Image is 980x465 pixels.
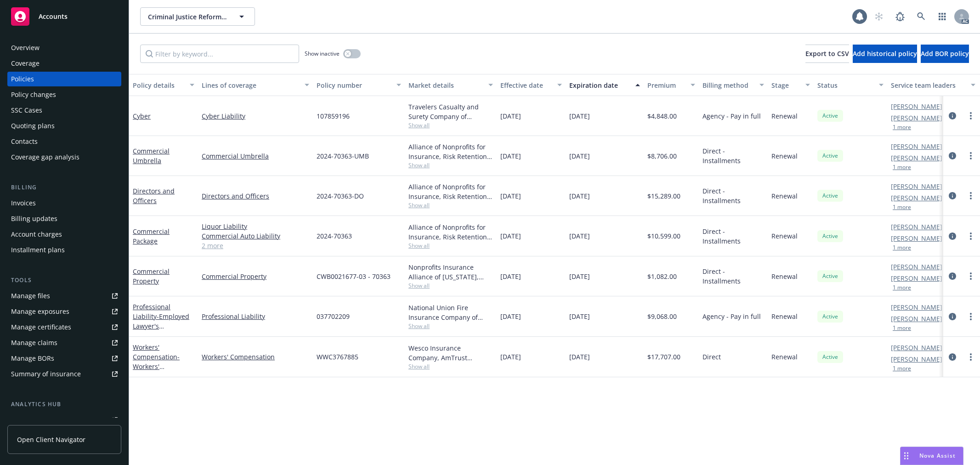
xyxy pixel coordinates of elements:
a: Invoices [7,196,121,210]
span: Direct - Installments [702,186,764,205]
a: Professional Liability [202,312,309,321]
a: Coverage [7,56,121,71]
a: more [965,271,976,282]
span: [DATE] [500,312,521,321]
a: Manage certificates [7,320,121,335]
button: 1 more [893,285,911,290]
a: [PERSON_NAME] [891,113,942,123]
div: SSC Cases [11,103,42,118]
button: 1 more [893,325,911,331]
a: circleInformation [947,110,958,121]
a: Manage claims [7,335,121,350]
a: [PERSON_NAME] [891,222,942,232]
button: Expiration date [566,74,644,96]
button: 1 more [893,164,911,170]
a: Cyber [133,112,151,120]
span: [DATE] [569,151,590,161]
span: Direct - Installments [702,146,764,165]
button: Premium [644,74,699,96]
div: Travelers Casualty and Surety Company of America, Travelers Insurance [408,102,493,121]
a: Quoting plans [7,119,121,133]
span: Accounts [39,13,68,20]
a: Professional Liability [133,302,189,350]
div: Installment plans [11,243,65,257]
span: Show all [408,282,493,289]
span: Export to CSV [805,49,849,58]
span: [DATE] [569,352,590,362]
a: Coverage gap analysis [7,150,121,164]
a: [PERSON_NAME] [891,302,942,312]
span: Criminal Justice Reform Foundation [148,12,227,22]
div: National Union Fire Insurance Company of [GEOGRAPHIC_DATA], [GEOGRAPHIC_DATA], AIG, CRC Group [408,303,493,322]
a: [PERSON_NAME] [891,181,942,191]
a: Start snowing [870,7,888,26]
a: more [965,110,976,121]
a: circleInformation [947,311,958,322]
span: [DATE] [569,191,590,201]
div: Account charges [11,227,62,242]
a: Account charges [7,227,121,242]
button: Criminal Justice Reform Foundation [140,7,255,26]
a: [PERSON_NAME] [891,102,942,111]
div: Drag to move [901,447,912,465]
span: Active [821,112,839,120]
a: circleInformation [947,150,958,161]
a: [PERSON_NAME] [891,193,942,203]
a: Policies [7,72,121,86]
span: $17,707.00 [647,352,680,362]
span: Active [821,192,839,200]
a: Billing updates [7,211,121,226]
div: Billing method [702,80,754,90]
span: Agency - Pay in full [702,111,761,121]
div: Overview [11,40,40,55]
a: Summary of insurance [7,367,121,381]
a: more [965,231,976,242]
span: Show all [408,322,493,330]
a: Workers' Compensation [133,343,180,380]
span: $4,848.00 [647,111,677,121]
span: Active [821,353,839,361]
div: Coverage [11,56,40,71]
a: Workers' Compensation [202,352,309,362]
span: $10,599.00 [647,231,680,241]
div: Policy number [317,80,391,90]
div: Alliance of Nonprofits for Insurance, Risk Retention Group, Inc., Nonprofits Insurance Alliance o... [408,142,493,161]
a: Commercial Umbrella [202,151,309,161]
span: Renewal [771,312,798,321]
a: Policy changes [7,87,121,102]
a: circleInformation [947,271,958,282]
div: Manage claims [11,335,57,350]
div: Stage [771,80,800,90]
a: Report a Bug [891,7,909,26]
a: [PERSON_NAME] [891,314,942,323]
span: 2024-70363-UMB [317,151,369,161]
button: Nova Assist [900,447,963,465]
div: Alliance of Nonprofits for Insurance, Risk Retention Group, Inc., Nonprofits Insurance Alliance o... [408,182,493,201]
div: Tools [7,276,121,285]
span: 2024-70363 [317,231,352,241]
button: Export to CSV [805,45,849,63]
button: Market details [405,74,497,96]
a: Liquor Liability [202,221,309,231]
div: Wesco Insurance Company, AmTrust Financial Services [408,343,493,363]
button: Stage [768,74,814,96]
a: [PERSON_NAME] [891,273,942,283]
span: Active [821,232,839,240]
a: 2 more [202,241,309,250]
div: Coverage gap analysis [11,150,79,164]
a: circleInformation [947,352,958,363]
span: $15,289.00 [647,191,680,201]
span: Show all [408,121,493,129]
span: Show all [408,242,493,250]
a: Directors and Officers [133,187,175,205]
button: 1 more [893,204,911,210]
span: Active [821,152,839,160]
span: [DATE] [500,231,521,241]
input: Filter by keyword... [140,45,299,63]
span: $8,706.00 [647,151,677,161]
a: Contacts [7,134,121,149]
div: Summary of insurance [11,367,81,381]
a: Commercial Property [202,272,309,281]
span: - Employed Lawyer's Professional Liability [133,312,189,350]
div: Nonprofits Insurance Alliance of [US_STATE], Inc., Nonprofits Insurance Alliance of [US_STATE], I... [408,262,493,282]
